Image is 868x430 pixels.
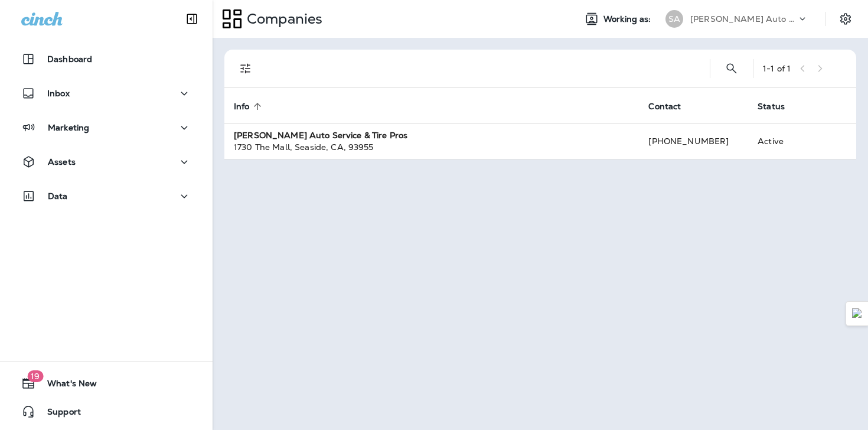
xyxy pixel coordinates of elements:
[852,308,863,319] img: Detect Auto
[242,10,322,28] p: Companies
[12,184,201,208] button: Data
[835,8,856,30] button: Settings
[234,57,257,80] button: Filters
[639,123,748,159] td: [PHONE_NUMBER]
[27,370,43,382] span: 19
[12,47,201,71] button: Dashboard
[234,130,407,141] strong: [PERSON_NAME] Auto Service & Tire Pros
[175,7,208,31] button: Collapse Sidebar
[648,101,696,112] span: Contact
[12,400,201,424] button: Support
[35,407,81,421] span: Support
[748,123,815,159] td: Active
[690,14,797,24] p: [PERSON_NAME] Auto Service & Tire Pros
[234,101,265,112] span: Info
[603,14,654,24] span: Working as:
[47,89,70,98] p: Inbox
[758,102,785,112] span: Status
[48,191,68,201] p: Data
[48,123,89,132] p: Marketing
[12,82,201,105] button: Inbox
[234,141,629,153] div: 1730 The Mall , Seaside , CA , 93955
[12,116,201,139] button: Marketing
[48,157,76,167] p: Assets
[758,101,800,112] span: Status
[648,102,681,112] span: Contact
[234,102,250,112] span: Info
[720,57,743,80] button: Search Companies
[665,10,683,28] div: SA
[47,54,92,64] p: Dashboard
[763,64,791,73] div: 1 - 1 of 1
[35,379,97,393] span: What's New
[12,372,201,395] button: 19What's New
[12,150,201,174] button: Assets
